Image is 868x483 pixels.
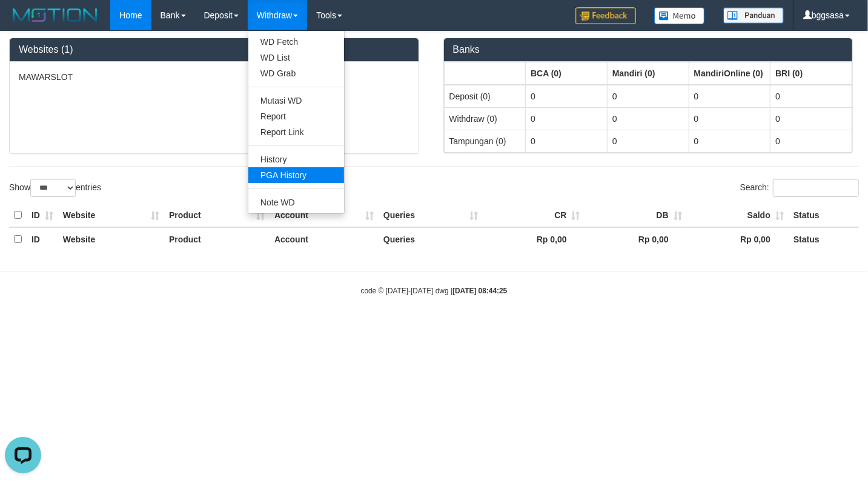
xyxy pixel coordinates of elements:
a: Mutasi WD [248,93,344,108]
td: Withdraw (0) [444,107,526,130]
td: 0 [770,107,852,130]
th: Product [164,227,270,251]
td: 0 [526,107,608,130]
th: Product [164,204,270,227]
td: 0 [689,107,770,130]
td: 0 [607,130,689,152]
small: code © [DATE]-[DATE] dwg | [361,287,508,295]
td: 0 [607,85,689,108]
td: 0 [689,85,770,108]
h3: Banks [453,44,844,55]
th: Status [789,227,859,251]
strong: [DATE] 08:44:25 [452,287,507,295]
a: Note WD [248,195,344,210]
a: WD List [248,50,344,65]
th: Status [789,204,859,227]
th: Queries [379,227,483,251]
th: Group: activate to sort column ascending [770,62,852,85]
td: 0 [526,130,608,152]
img: Feedback.jpg [575,7,636,24]
td: 0 [607,107,689,130]
th: CR [483,204,585,227]
th: Account [270,204,379,227]
th: Rp 0,00 [687,227,789,251]
th: Group: activate to sort column ascending [526,62,608,85]
a: PGA History [248,167,344,183]
label: Search: [740,179,859,197]
th: Rp 0,00 [585,227,687,251]
h3: Websites (1) [19,44,409,55]
th: DB [585,204,687,227]
th: Rp 0,00 [483,227,585,251]
img: Button%20Memo.svg [654,7,705,24]
th: Saldo [687,204,789,227]
td: Deposit (0) [444,85,526,108]
td: Tampungan (0) [444,130,526,152]
p: MAWARSLOT [19,71,409,83]
td: 0 [770,130,852,152]
a: Report [248,108,344,124]
td: 0 [526,85,608,108]
th: Group: activate to sort column ascending [607,62,689,85]
th: Group: activate to sort column ascending [689,62,770,85]
th: ID [27,227,58,251]
a: History [248,152,344,167]
th: ID [27,204,58,227]
img: MOTION_logo.png [9,6,101,24]
button: Open LiveChat chat widget [5,5,41,41]
img: panduan.png [723,7,784,24]
a: Report Link [248,124,344,140]
th: Account [270,227,379,251]
td: 0 [689,130,770,152]
a: WD Fetch [248,34,344,50]
select: Showentries [30,179,76,197]
a: WD Grab [248,65,344,81]
th: Group: activate to sort column ascending [444,62,526,85]
td: 0 [770,85,852,108]
input: Search: [773,179,859,197]
th: Website [58,227,164,251]
th: Website [58,204,164,227]
label: Show entries [9,179,101,197]
th: Queries [379,204,483,227]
